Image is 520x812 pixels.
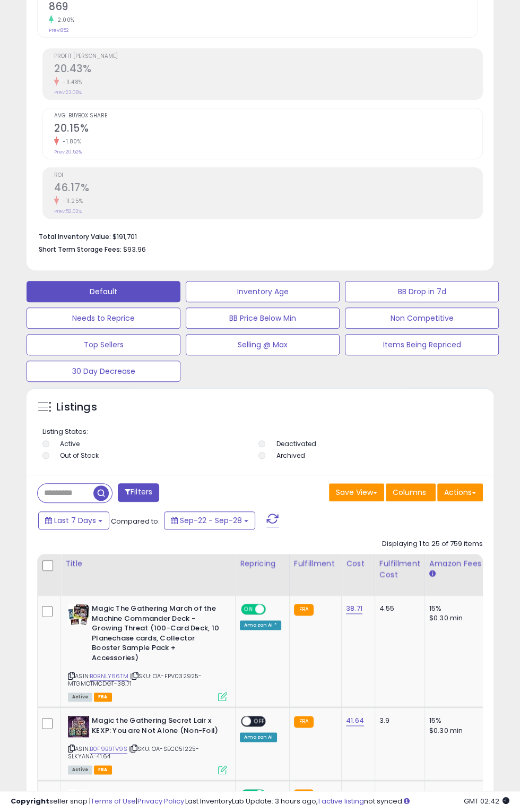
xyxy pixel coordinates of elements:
[39,245,122,254] b: Short Term Storage Fees:
[429,613,517,623] div: $0.30 min
[379,716,417,725] div: 3.9
[318,796,364,806] a: 1 active listing
[49,1,477,15] h2: 869
[39,232,111,241] b: Total Inventory Value:
[379,558,420,580] div: Fulfillment Cost
[38,511,109,529] button: Last 7 Days
[92,716,221,738] b: Magic the Gathering Secret Lair x KEXP: You are Not Alone (Non-Foil)
[68,604,89,625] img: 5106V2j-PKL._SL40_.jpg
[60,451,99,460] label: Out of Stock
[345,334,499,355] button: Items Being Repriced
[437,483,483,501] button: Actions
[39,229,475,242] li: $191,701
[429,604,517,613] div: 15%
[240,732,277,742] div: Amazon AI
[164,511,255,529] button: Sep-22 - Sep-28
[27,334,180,355] button: Top Sellers
[386,483,436,501] button: Columns
[54,89,82,96] small: Prev: 23.08%
[276,451,305,460] label: Archived
[251,717,268,726] span: OFF
[42,427,480,437] p: Listing States:
[54,208,82,215] small: Prev: 52.02%
[94,765,112,774] span: FBA
[59,78,83,86] small: -11.48%
[429,726,517,736] div: $0.30 min
[185,797,509,807] div: Last InventoryLab Update: 3 hours ago, not synced.
[346,603,362,614] a: 38.71
[137,796,184,806] a: Privacy Policy
[90,672,128,681] a: B0BNLY66TM
[27,281,180,302] button: Default
[68,693,92,702] span: All listings currently available for purchase on Amazon
[242,605,255,614] span: ON
[346,715,364,726] a: 41.64
[429,569,436,579] small: Amazon Fees.
[90,745,127,754] a: B0F9B9TV9S
[11,797,184,807] div: seller snap | |
[54,173,482,178] span: ROI
[345,307,499,329] button: Non Competitive
[276,439,316,448] label: Deactivated
[68,716,89,737] img: 61S8T8wbqmL._SL40_.jpg
[54,122,482,136] h2: 20.15%
[240,558,285,569] div: Repricing
[91,796,136,806] a: Terms of Use
[464,796,509,806] span: 2025-10-6 02:42 GMT
[345,281,499,302] button: BB Drop in 7d
[379,604,417,613] div: 4.55
[94,693,112,702] span: FBA
[180,515,242,526] span: Sep-22 - Sep-28
[186,281,340,302] button: Inventory Age
[393,487,426,498] span: Columns
[123,244,146,254] span: $93.96
[49,27,69,33] small: Prev: 852
[11,796,49,806] strong: Copyright
[92,604,221,665] b: Magic The Gathering March of the Machine Commander Deck - Growing Threat (100-Card Deck, 10 Plane...
[264,605,281,614] span: OFF
[54,182,482,196] h2: 46.17%
[346,558,370,569] div: Cost
[118,483,159,502] button: Filters
[59,138,81,146] small: -1.80%
[68,765,92,774] span: All listings currently available for purchase on Amazon
[54,54,482,59] span: Profit [PERSON_NAME]
[54,515,96,526] span: Last 7 Days
[60,439,80,448] label: Active
[186,307,340,329] button: BB Price Below Min
[240,620,281,630] div: Amazon AI *
[54,149,82,155] small: Prev: 20.52%
[186,334,340,355] button: Selling @ Max
[68,672,202,688] span: | SKU: OA-FPV032925-MTGMOTMCDGT-38.71
[56,400,97,415] h5: Listings
[429,716,517,725] div: 15%
[27,307,180,329] button: Needs to Reprice
[111,516,160,526] span: Compared to:
[27,361,180,382] button: 30 Day Decrease
[294,716,314,728] small: FBA
[59,197,83,205] small: -11.25%
[294,604,314,616] small: FBA
[54,16,75,24] small: 2.00%
[329,483,384,501] button: Save View
[54,63,482,77] h2: 20.43%
[294,558,337,569] div: Fulfillment
[54,113,482,119] span: Avg. Buybox Share
[382,539,483,549] div: Displaying 1 to 25 of 759 items
[68,716,227,773] div: ASIN:
[65,558,231,569] div: Title
[68,745,199,760] span: | SKU: OA-SEC051225-SLKYANA-41.64
[68,604,227,700] div: ASIN:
